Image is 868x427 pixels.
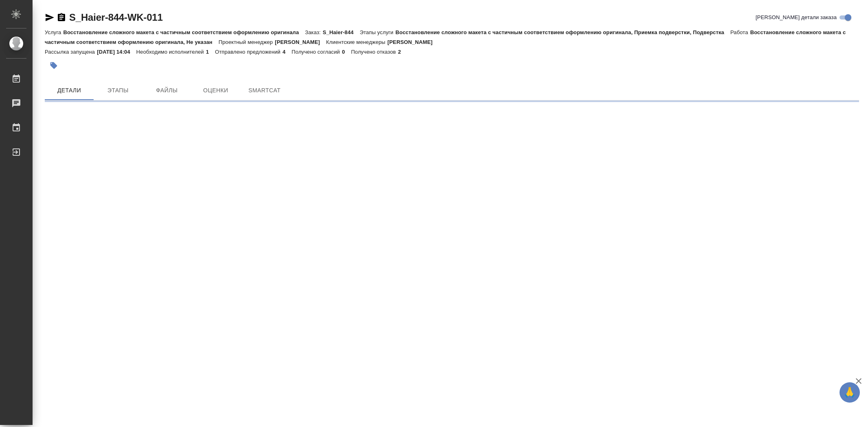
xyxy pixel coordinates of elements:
[398,49,407,55] p: 2
[45,29,63,35] p: Услуга
[756,13,837,22] span: [PERSON_NAME] детали заказа
[98,85,138,96] span: Этапы
[136,49,206,55] p: Необходимо исполнителей
[245,85,284,96] span: SmartCat
[50,85,89,96] span: Детали
[63,29,305,35] p: Восстановление сложного макета с частичным соответствием оформлению оригинала
[326,39,387,45] p: Клиентские менеджеры
[275,39,326,45] p: [PERSON_NAME]
[45,13,55,22] button: Скопировать ссылку для ЯМессенджера
[305,29,323,35] p: Заказ:
[45,57,63,74] button: Добавить тэг
[292,49,342,55] p: Получено согласий
[342,49,351,55] p: 0
[215,49,282,55] p: Отправлено предложений
[387,39,439,45] p: [PERSON_NAME]
[219,39,275,45] p: Проектный менеджер
[282,49,291,55] p: 4
[196,85,235,96] span: Оценки
[730,29,750,35] p: Работа
[351,49,398,55] p: Получено отказов
[69,12,163,23] a: S_Haier-844-WK-011
[147,85,186,96] span: Файлы
[840,382,860,403] button: 🙏
[57,13,66,22] button: Скопировать ссылку
[323,29,360,35] p: S_Haier-844
[97,49,136,55] p: [DATE] 14:04
[396,29,730,35] p: Восстановление сложного макета с частичным соответствием оформлению оригинала, Приемка подверстки...
[206,49,215,55] p: 1
[45,49,97,55] p: Рассылка запущена
[843,384,857,401] span: 🙏
[360,29,396,35] p: Этапы услуги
